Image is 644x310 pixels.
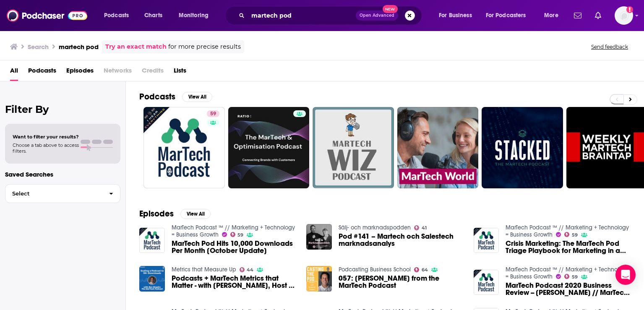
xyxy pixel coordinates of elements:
[143,107,225,188] a: 59
[615,6,633,25] img: User Profile
[615,6,633,25] span: Logged in as Inkhouse1
[306,266,332,292] img: 057: Benjamin Shapiro from the MarTech Podcast
[5,184,120,203] button: Select
[480,9,538,22] button: open menu
[10,64,18,81] a: All
[172,240,297,254] a: MarTech Pod Hits 10,000 Downloads Per Month [October Update]
[589,43,631,50] button: Send feedback
[247,268,253,272] span: 44
[433,9,482,22] button: open menu
[237,233,243,237] span: 59
[139,266,165,292] img: Podcasts + MarTech Metrics that Matter - with Ben Shapiro, Host of the MarTech Podcast
[230,232,244,237] a: 59
[422,226,427,230] span: 41
[28,64,56,81] a: Podcasts
[506,240,631,254] a: Crisis Marketing: The MarTech Pod Triage Playbook for Marketing in a Time of Crisis
[139,228,165,253] img: MarTech Pod Hits 10,000 Downloads Per Month [October Update]
[139,208,211,219] a: EpisodesView All
[486,10,526,21] span: For Podcasters
[66,64,94,81] a: Episodes
[5,103,120,115] h2: Filter By
[439,10,472,21] span: For Business
[210,110,216,118] span: 59
[571,8,585,23] a: Show notifications dropdown
[139,91,212,102] a: PodcastsView All
[144,10,162,21] span: Charts
[615,265,636,285] div: Open Intercom Messenger
[172,224,295,238] a: MarTech Podcast ™ // Marketing + Technology = Business Growth
[592,8,605,23] a: Show notifications dropdown
[506,282,631,296] a: MarTech Podcast 2020 Business Review -- Benjamin Shapiro // MarTech Podcast
[173,9,219,22] button: open menu
[59,43,99,51] h3: martech pod
[104,64,132,81] span: Networks
[339,275,464,289] span: 057: [PERSON_NAME] from the MarTech Podcast
[564,232,578,237] a: 59
[240,267,254,272] a: 44
[233,6,430,25] div: Search podcasts, credits, & more...
[538,9,569,22] button: open menu
[339,233,464,247] a: Pod #141 – Martech och Salestech marknadsanalys
[506,224,629,238] a: MarTech Podcast ™ // Marketing + Technology = Business Growth
[506,282,631,296] span: MarTech Podcast 2020 Business Review -- [PERSON_NAME] // MarTech Podcast
[5,170,120,178] p: Saved Searches
[414,267,428,272] a: 64
[506,266,629,280] a: MarTech Podcast ™ // Marketing + Technology = Business Growth
[544,10,558,21] span: More
[339,266,411,273] a: Podcasting Business School
[7,8,87,23] img: Podchaser - Follow, Share and Rate Podcasts
[180,209,211,219] button: View All
[5,191,102,196] span: Select
[422,268,428,272] span: 64
[172,275,297,289] span: Podcasts + MarTech Metrics that Matter - with [PERSON_NAME], Host of the MarTech Podcast
[207,110,219,117] a: 59
[564,274,578,279] a: 59
[339,275,464,289] a: 057: Benjamin Shapiro from the MarTech Podcast
[139,9,167,22] a: Charts
[339,224,411,231] a: Sälj- och marknadspodden
[172,266,236,273] a: Metrics that Measure Up
[104,10,129,21] span: Podcasts
[13,142,79,154] span: Choose a tab above to access filters.
[105,42,167,52] a: Try an exact match
[174,64,186,81] a: Lists
[474,228,499,253] img: Crisis Marketing: The MarTech Pod Triage Playbook for Marketing in a Time of Crisis
[248,9,356,22] input: Search podcasts, credits, & more...
[13,134,79,140] span: Want to filter your results?
[474,270,499,295] img: MarTech Podcast 2020 Business Review -- Benjamin Shapiro // MarTech Podcast
[28,43,49,51] h3: Search
[383,5,398,13] span: New
[179,10,209,21] span: Monitoring
[182,92,212,102] button: View All
[572,275,578,279] span: 59
[615,6,633,25] button: Show profile menu
[168,42,241,52] span: for more precise results
[142,64,164,81] span: Credits
[172,275,297,289] a: Podcasts + MarTech Metrics that Matter - with Ben Shapiro, Host of the MarTech Podcast
[139,208,174,219] h2: Episodes
[572,233,578,237] span: 59
[306,224,332,250] img: Pod #141 – Martech och Salestech marknadsanalys
[139,91,175,102] h2: Podcasts
[356,10,398,21] button: Open AdvancedNew
[360,13,394,18] span: Open Advanced
[98,9,140,22] button: open menu
[626,6,633,13] svg: Add a profile image
[414,225,427,230] a: 41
